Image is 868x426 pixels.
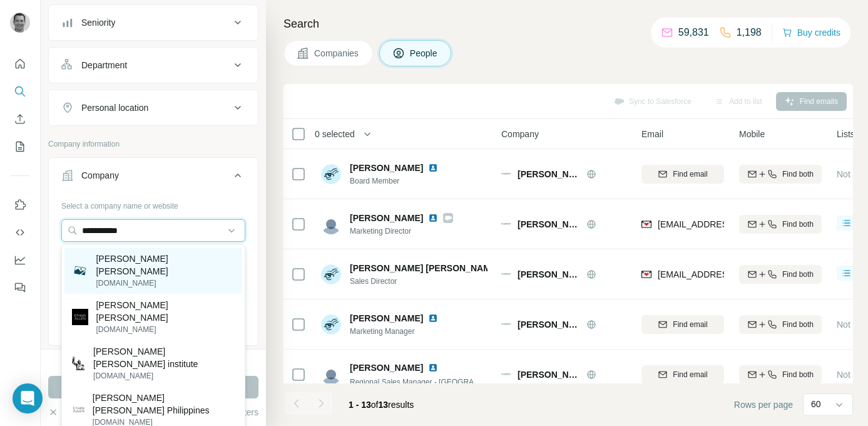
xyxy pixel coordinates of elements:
[673,169,707,180] span: Find email
[501,373,511,376] img: Logo of Sockwell
[350,175,453,187] span: Board Member
[428,313,438,323] img: LinkedIn logo
[739,215,822,234] button: Find both
[96,252,235,278] p: [PERSON_NAME] [PERSON_NAME]
[72,309,88,325] img: Ethan Allen
[678,25,709,40] p: 59,831
[737,25,762,40] p: 1,198
[428,213,438,223] img: LinkedIn logo
[10,53,30,75] button: Quick start
[321,264,341,284] img: Avatar
[782,319,814,330] span: Find both
[501,323,511,326] img: Logo of Sockwell
[350,262,499,274] span: [PERSON_NAME] [PERSON_NAME]
[350,212,423,224] span: [PERSON_NAME]
[10,249,30,271] button: Dashboard
[782,24,840,41] button: Buy credits
[641,268,651,281] img: provider findymail logo
[739,165,822,184] button: Find both
[350,377,517,387] span: Regional Sales Manager - [GEOGRAPHIC_DATA]
[518,368,580,381] span: [PERSON_NAME]
[10,135,30,158] button: My lists
[350,312,423,325] span: [PERSON_NAME]
[10,221,30,244] button: Use Surfe API
[739,315,822,334] button: Find both
[81,101,148,114] div: Personal location
[349,400,414,410] span: results
[10,13,30,33] img: Avatar
[321,164,341,184] img: Avatar
[314,47,360,60] span: Companies
[501,128,539,140] span: Company
[13,383,43,413] div: Open Intercom Messenger
[321,214,341,234] img: Avatar
[811,398,821,410] p: 60
[734,398,793,411] span: Rows per page
[379,400,389,410] span: 13
[93,345,235,370] p: [PERSON_NAME] [PERSON_NAME] institute
[782,219,814,230] span: Find both
[49,50,258,80] button: Department
[350,226,453,237] span: Marketing Director
[350,361,423,374] span: [PERSON_NAME]
[10,80,30,103] button: Search
[93,370,235,382] p: [DOMAIN_NAME]
[93,392,235,417] p: [PERSON_NAME] [PERSON_NAME] Philippines
[10,276,30,299] button: Feedback
[350,276,488,287] span: Sales Director
[371,400,379,410] span: of
[48,138,258,150] p: Company information
[49,160,258,195] button: Company
[49,8,258,38] button: Seniority
[61,195,245,212] div: Select a company name or website
[782,169,814,180] span: Find both
[315,128,355,140] span: 0 selected
[321,365,341,385] img: Avatar
[81,169,119,182] div: Company
[739,365,822,384] button: Find both
[673,319,707,330] span: Find email
[96,324,235,335] p: [DOMAIN_NAME]
[96,278,235,289] p: [DOMAIN_NAME]
[72,403,85,417] img: Ethan Allen Philippines
[641,165,724,184] button: Find email
[501,223,511,226] img: Logo of Sockwell
[350,162,423,174] span: [PERSON_NAME]
[658,219,806,229] span: [EMAIL_ADDRESS][DOMAIN_NAME]
[283,15,853,33] h4: Search
[837,128,855,140] span: Lists
[410,47,439,60] span: People
[72,262,88,279] img: Ethan Allen
[96,299,235,324] p: [PERSON_NAME] [PERSON_NAME]
[518,218,580,231] span: [PERSON_NAME]
[428,163,438,173] img: LinkedIn logo
[739,128,765,140] span: Mobile
[321,314,341,335] img: Avatar
[658,269,806,279] span: [EMAIL_ADDRESS][DOMAIN_NAME]
[49,93,258,123] button: Personal location
[641,218,651,231] img: provider findymail logo
[739,265,822,284] button: Find both
[641,315,724,334] button: Find email
[641,365,724,384] button: Find email
[501,173,511,175] img: Logo of Sockwell
[10,108,30,130] button: Enrich CSV
[501,273,511,276] img: Logo of Sockwell
[349,400,371,410] span: 1 - 13
[48,406,84,418] button: Clear
[782,369,814,380] span: Find both
[518,318,580,331] span: [PERSON_NAME]
[782,269,814,280] span: Find both
[673,369,707,380] span: Find email
[72,356,86,370] img: Ethan Allen institute
[10,194,30,216] button: Use Surfe on LinkedIn
[641,128,663,140] span: Email
[350,326,453,337] span: Marketing Manager
[428,363,438,373] img: LinkedIn logo
[518,268,580,281] span: [PERSON_NAME]
[81,59,127,71] div: Department
[518,168,580,180] span: [PERSON_NAME]
[81,16,115,29] div: Seniority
